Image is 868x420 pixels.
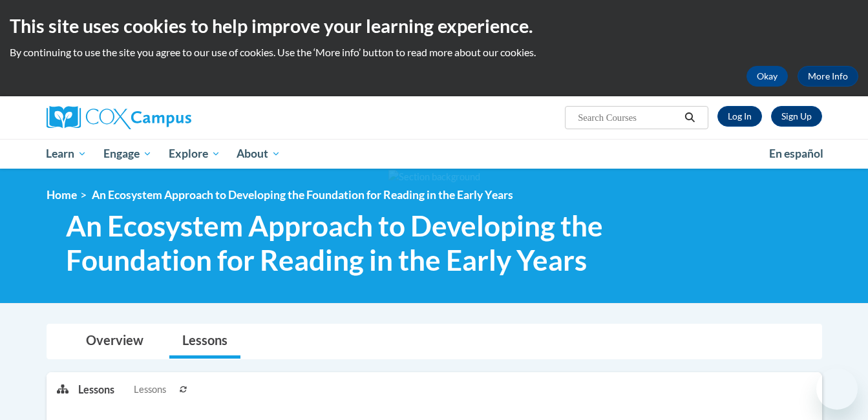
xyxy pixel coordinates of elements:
[769,147,823,160] span: En español
[816,368,858,410] iframe: Button to launch messaging window
[38,139,96,169] a: Learn
[746,66,788,87] button: Okay
[47,106,191,129] img: Cox Campus
[798,66,858,87] a: More Info
[78,383,114,397] p: Lessons
[680,110,699,125] button: Search
[95,139,160,169] a: Engage
[228,139,289,169] a: About
[388,170,480,184] img: Section background
[10,45,858,59] p: By continuing to use the site you agree to our use of cookies. Use the ‘More info’ button to read...
[27,139,842,169] div: Main menu
[46,146,87,162] span: Learn
[92,188,513,202] span: An Ecosystem Approach to Developing the Foundation for Reading in the Early Years
[103,146,152,162] span: Engage
[169,324,240,359] a: Lessons
[10,13,858,39] h2: This site uses cookies to help improve your learning experience.
[73,324,156,359] a: Overview
[66,209,643,277] span: An Ecosystem Approach to Developing the Foundation for Reading in the Early Years
[577,110,680,125] input: Search Courses
[47,106,292,129] a: Cox Campus
[761,140,832,167] a: En español
[160,139,229,169] a: Explore
[169,146,220,162] span: Explore
[771,106,822,127] a: Register
[47,188,77,202] a: Home
[717,106,762,127] a: Log In
[134,383,166,397] span: Lessons
[237,146,281,162] span: About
